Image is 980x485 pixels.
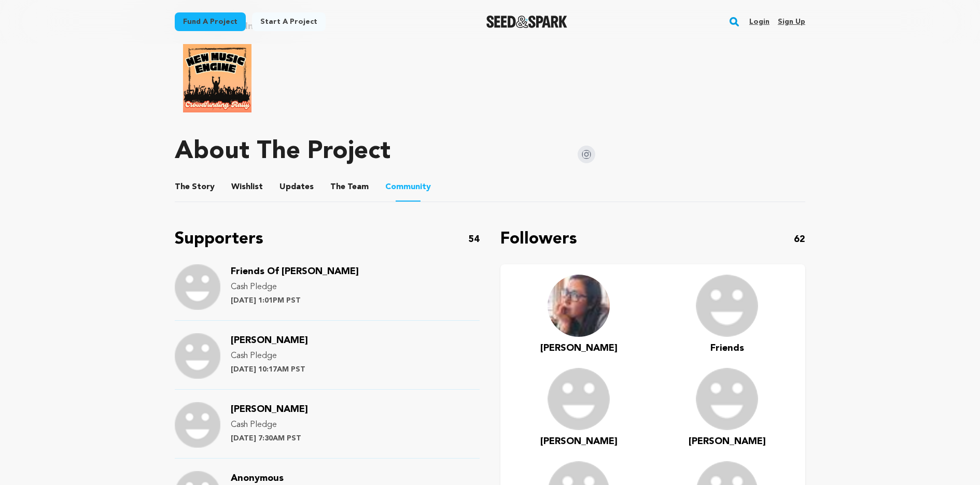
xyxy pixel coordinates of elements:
img: Seed&Spark Logo Dark Mode [486,16,568,28]
a: Login [749,13,769,30]
p: Supporters [175,227,263,252]
span: Friends [710,344,744,353]
a: Anonymous [231,475,284,483]
img: e6371b7ea271a224.jpg [548,275,610,337]
img: Support Image [175,402,220,448]
span: [PERSON_NAME] [231,405,308,414]
span: [PERSON_NAME] [540,437,618,446]
span: Team [330,181,369,193]
span: The [175,181,190,193]
a: Sign up [778,13,805,30]
p: 54 [468,232,480,247]
img: user.png [696,368,758,430]
a: [PERSON_NAME] [231,337,308,345]
h1: About The Project [175,139,390,164]
span: Updates [279,181,314,193]
p: Cash Pledge [231,419,308,431]
span: Friends Of [PERSON_NAME] [231,267,359,276]
p: Followers [500,227,577,252]
span: [PERSON_NAME] [540,344,618,353]
img: user.png [548,368,610,430]
p: Cash Pledge [231,350,308,362]
img: Support Image [175,264,220,310]
p: [DATE] 10:17AM PST [231,364,308,375]
span: [PERSON_NAME] [689,437,766,446]
img: New Music Engine Rally [183,44,251,112]
img: user.png [696,275,758,337]
a: Start a project [252,12,326,31]
a: [PERSON_NAME] [689,434,766,449]
span: Community [385,181,431,193]
a: [PERSON_NAME] [231,406,308,414]
a: [PERSON_NAME] [540,434,618,449]
span: The [330,181,345,193]
span: [PERSON_NAME] [231,336,308,345]
p: Cash Pledge [231,281,359,293]
span: Wishlist [231,181,263,193]
a: Seed&Spark Homepage [486,16,568,28]
a: Fund a project [175,12,246,31]
img: Support Image [175,333,220,379]
p: 62 [794,232,805,247]
a: [PERSON_NAME] [540,341,618,355]
img: Seed&Spark Instagram Icon [578,146,595,163]
span: Anonymous [231,474,284,483]
a: Friends Of [PERSON_NAME] [231,268,359,276]
p: [DATE] 7:30AM PST [231,433,308,444]
a: Friends [710,341,744,355]
p: [DATE] 1:01PM PST [231,295,359,306]
span: Story [175,181,215,193]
